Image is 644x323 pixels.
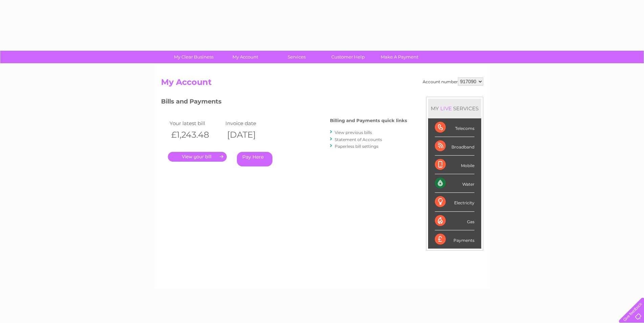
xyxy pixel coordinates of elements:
[330,118,407,123] h4: Billing and Payments quick links
[224,119,280,128] td: Invoice date
[435,193,474,211] div: Electricity
[435,212,474,230] div: Gas
[161,77,483,90] h2: My Account
[435,230,474,249] div: Payments
[168,119,224,128] td: Your latest bill
[423,77,483,86] div: Account number
[168,128,224,142] th: £1,243.48
[428,99,481,118] div: MY SERVICES
[335,130,372,135] a: View previous bills
[435,174,474,193] div: Water
[166,51,222,63] a: My Clear Business
[269,51,325,63] a: Services
[320,51,376,63] a: Customer Help
[217,51,273,63] a: My Account
[435,118,474,137] div: Telecoms
[372,51,427,63] a: Make A Payment
[435,137,474,156] div: Broadband
[335,137,382,142] a: Statement of Accounts
[439,105,453,112] div: LIVE
[224,128,280,142] th: [DATE]
[168,152,227,162] a: .
[335,144,378,149] a: Paperless bill settings
[161,97,407,109] h3: Bills and Payments
[435,156,474,174] div: Mobile
[237,152,272,166] a: Pay Here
